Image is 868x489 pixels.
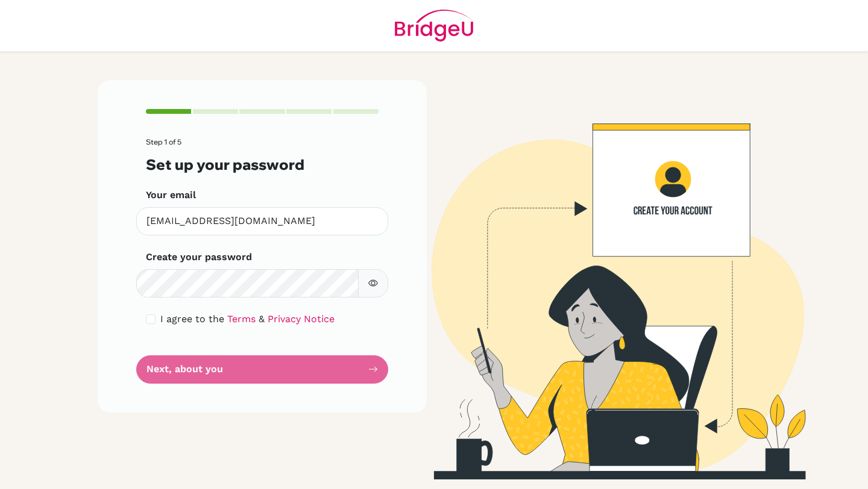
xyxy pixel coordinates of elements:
label: Your email [146,188,196,202]
input: Insert your email* [136,207,388,235]
a: Privacy Notice [268,313,335,325]
span: & [259,313,265,325]
span: I agree to the [160,313,224,325]
a: Terms [227,313,256,325]
h3: Set up your password [146,156,379,173]
label: Create your password [146,250,252,264]
span: Step 1 of 5 [146,137,181,146]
